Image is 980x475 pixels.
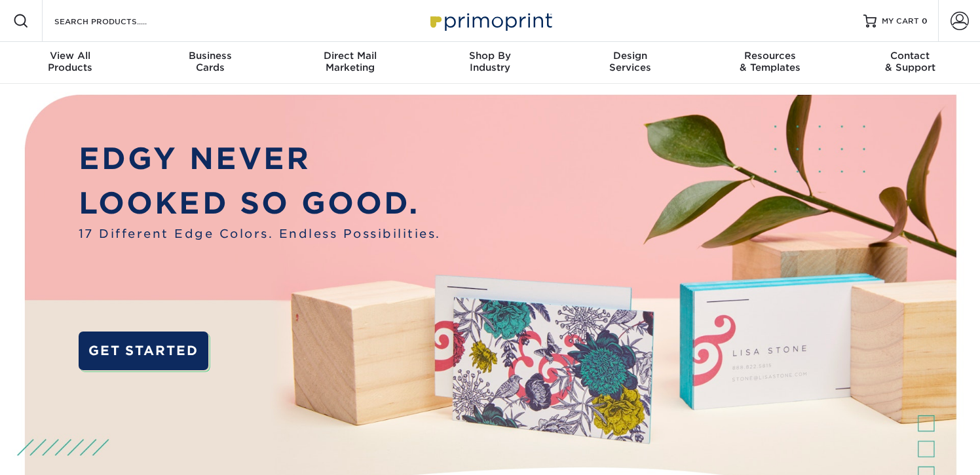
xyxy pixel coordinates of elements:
[922,16,928,26] span: 0
[560,42,700,84] a: DesignServices
[79,332,208,370] a: GET STARTED
[53,13,181,29] input: SEARCH PRODUCTS.....
[420,50,560,62] span: Shop By
[560,50,700,73] div: Services
[840,42,980,84] a: Contact& Support
[420,50,560,73] div: Industry
[79,137,441,181] p: EDGY NEVER
[140,42,280,84] a: BusinessCards
[280,50,420,73] div: Marketing
[140,50,280,73] div: Cards
[79,225,441,243] span: 17 Different Edge Colors. Endless Possibilities.
[700,42,840,84] a: Resources& Templates
[700,50,840,62] span: Resources
[140,50,280,62] span: Business
[420,42,560,84] a: Shop ByIndustry
[280,42,420,84] a: Direct MailMarketing
[840,50,980,62] span: Contact
[560,50,700,62] span: Design
[424,7,556,35] img: Primoprint
[280,50,420,62] span: Direct Mail
[79,181,441,225] p: LOOKED SO GOOD.
[882,16,919,27] span: MY CART
[840,50,980,73] div: & Support
[700,50,840,73] div: & Templates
